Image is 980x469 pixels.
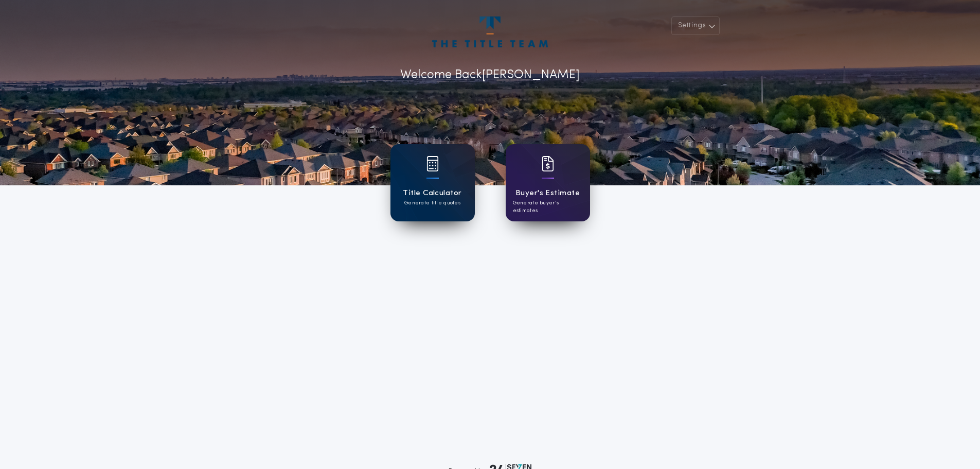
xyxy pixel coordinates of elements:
h1: Buyer's Estimate [515,187,580,199]
p: Welcome Back [PERSON_NAME] [400,66,580,84]
a: card iconBuyer's EstimateGenerate buyer's estimates [506,144,590,221]
img: card icon [542,156,554,171]
p: Generate buyer's estimates [513,199,583,215]
a: card iconTitle CalculatorGenerate title quotes [390,144,475,221]
img: account-logo [432,16,547,47]
h1: Title Calculator [403,187,461,199]
button: Settings [671,16,720,35]
p: Generate title quotes [404,199,460,207]
img: card icon [426,156,439,171]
